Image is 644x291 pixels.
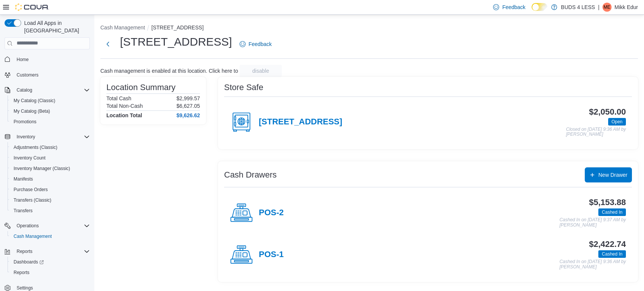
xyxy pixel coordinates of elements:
p: Mikk Edur [615,3,638,12]
span: Cash Management [14,233,52,239]
p: Closed on [DATE] 9:36 AM by [PERSON_NAME] [566,127,626,137]
h3: $5,153.88 [589,198,626,207]
span: Inventory Count [11,153,90,162]
span: Dashboards [14,259,44,265]
span: ME [604,3,610,12]
span: Catalog [14,86,90,95]
span: Dashboards [11,257,90,266]
span: Customers [14,70,90,80]
span: Home [17,57,29,63]
a: Customers [14,70,41,80]
button: Transfers [8,205,93,216]
a: Inventory Count [11,153,49,162]
span: Home [14,55,90,64]
span: Load All Apps in [GEOGRAPHIC_DATA] [21,19,90,34]
span: Cashed In [598,250,626,258]
a: Inventory Manager (Classic) [11,164,73,173]
span: Inventory [14,132,90,141]
button: disable [240,65,282,77]
button: Catalog [14,86,35,95]
button: Transfers (Classic) [8,195,93,205]
span: Operations [17,223,39,229]
a: Dashboards [8,257,93,267]
button: Cash Management [8,231,93,242]
p: Cashed In on [DATE] 9:37 AM by [PERSON_NAME] [559,217,626,228]
span: Inventory Manager (Classic) [14,165,70,172]
h3: Cash Drawers [224,170,277,179]
span: Open [612,118,622,125]
span: Manifests [11,175,90,184]
span: Catalog [17,87,32,93]
span: Adjustments (Classic) [14,144,57,150]
h6: Total Non-Cash [106,103,143,109]
p: Cash management is enabled at this location. Click here to [100,68,238,74]
h3: Location Summary [106,83,175,92]
span: My Catalog (Beta) [11,107,90,116]
span: My Catalog (Classic) [11,96,90,105]
span: New Drawer [598,171,627,179]
button: Reports [14,247,35,256]
span: Transfers (Classic) [14,197,51,203]
p: $6,627.05 [177,103,200,109]
h3: $2,050.00 [589,107,626,116]
img: Cova [15,3,49,11]
button: My Catalog (Classic) [8,95,93,106]
h3: $2,422.74 [589,240,626,249]
nav: An example of EuiBreadcrumbs [100,24,638,33]
a: Feedback [237,37,275,52]
p: $2,999.57 [177,95,200,101]
span: Inventory [17,134,35,140]
h3: Store Safe [224,83,263,92]
button: Operations [14,221,42,230]
button: My Catalog (Beta) [8,106,93,116]
span: Feedback [502,3,525,11]
span: Reports [14,247,90,256]
button: Customers [2,69,93,80]
p: | [598,3,599,12]
span: Inventory Manager (Classic) [11,164,90,173]
span: Purchase Orders [14,187,48,193]
button: Inventory [14,132,38,141]
h1: [STREET_ADDRESS] [120,34,232,49]
span: Promotions [11,117,90,126]
span: Settings [17,285,33,291]
input: Dark Mode [532,3,547,11]
a: My Catalog (Classic) [11,96,58,105]
button: Catalog [2,85,93,95]
span: Cash Management [11,232,90,241]
span: Cashed In [602,251,622,257]
span: My Catalog (Beta) [14,108,50,114]
button: [STREET_ADDRESS] [151,25,203,31]
span: Reports [17,248,32,254]
a: Transfers [11,206,35,215]
button: Adjustments (Classic) [8,142,93,153]
span: Operations [14,221,90,230]
span: Reports [14,270,29,276]
button: New Drawer [585,167,632,182]
a: Adjustments (Classic) [11,143,60,152]
span: Customers [17,72,38,78]
button: Inventory Count [8,153,93,163]
button: Promotions [8,116,93,127]
span: Transfers [14,208,32,214]
span: Manifests [14,176,33,182]
h4: POS-1 [259,250,284,260]
span: Open [608,118,626,126]
h4: Location Total [106,112,142,118]
button: Manifests [8,174,93,184]
button: Reports [8,267,93,278]
button: Operations [2,221,93,231]
button: Home [2,54,93,65]
span: Cashed In [598,208,626,216]
button: Next [100,37,115,52]
a: Reports [11,268,32,277]
span: My Catalog (Classic) [14,98,55,104]
button: Purchase Orders [8,184,93,195]
span: Purchase Orders [11,185,90,194]
a: Promotions [11,117,40,126]
a: Dashboards [11,257,47,266]
a: Cash Management [11,232,55,241]
button: Inventory Manager (Classic) [8,163,93,174]
div: Mikk Edur [603,3,612,12]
